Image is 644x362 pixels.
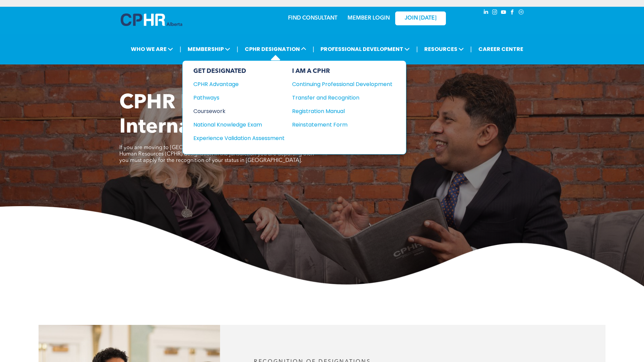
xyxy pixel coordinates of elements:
a: Coursework [193,107,285,115]
span: RESOURCES [422,43,466,55]
a: facebook [509,8,516,18]
a: Registration Manual [292,107,392,115]
a: Social network [518,8,525,18]
li: | [470,42,472,56]
div: Experience Validation Assessment [193,134,276,142]
a: CAREER CENTRE [476,43,525,55]
div: Coursework [193,107,276,115]
div: CPHR Advantage [193,80,276,88]
span: CPHR DESIGNATION [243,43,308,55]
a: Transfer and Recognition [292,93,392,102]
div: Continuing Professional Development [292,80,382,88]
a: National Knowledge Exam [193,120,285,129]
a: FIND CONSULTANT [288,16,337,21]
li: | [416,42,418,56]
li: | [313,42,314,56]
a: Pathways [193,93,285,102]
div: Registration Manual [292,107,382,115]
a: CPHR Advantage [193,80,285,88]
a: MEMBER LOGIN [348,16,390,21]
a: youtube [500,8,507,18]
a: Experience Validation Assessment [193,134,285,142]
div: GET DESIGNATED [193,67,285,75]
span: CPHR Provincial Transfer and International Recognition [119,93,403,138]
span: PROFESSIONAL DEVELOPMENT [318,43,412,55]
span: JOIN [DATE] [405,15,436,22]
span: If you are moving to [GEOGRAPHIC_DATA] and hold a Chartered Professional in Human Resources (CPHR... [119,145,316,163]
a: instagram [491,8,499,18]
div: Reinstatement Form [292,120,382,129]
div: I AM A CPHR [292,67,392,75]
div: Pathways [193,93,276,102]
div: National Knowledge Exam [193,120,276,129]
li: | [180,42,181,56]
img: A blue and white logo for cp alberta [121,13,182,26]
div: Transfer and Recognition [292,93,382,102]
a: JOIN [DATE] [395,11,446,25]
li: | [237,42,238,56]
a: Continuing Professional Development [292,80,392,88]
span: WHO WE ARE [129,43,175,55]
a: Reinstatement Form [292,120,392,129]
a: linkedin [482,8,490,18]
span: MEMBERSHIP [186,43,232,55]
